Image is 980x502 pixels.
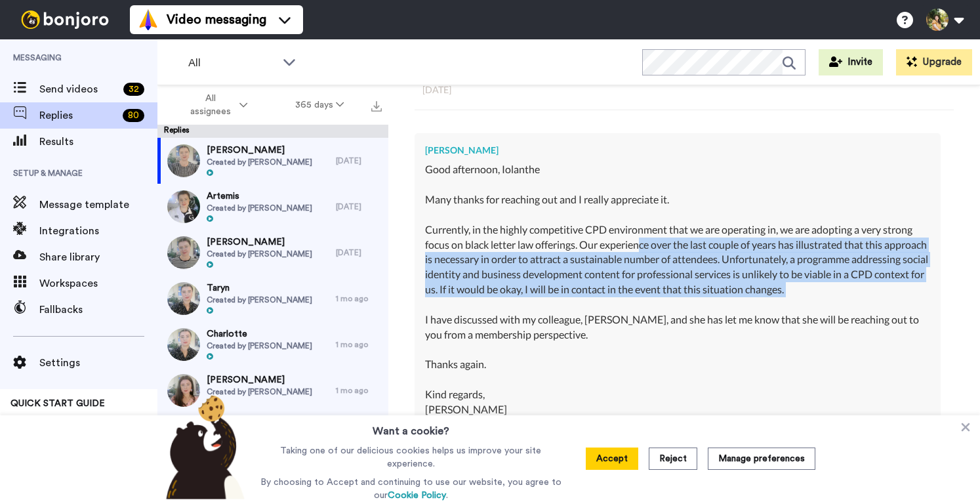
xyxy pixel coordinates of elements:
[154,394,251,499] img: bear-with-cookie.png
[138,9,159,30] img: vm-color.svg
[39,223,157,239] span: Integrations
[10,399,105,408] span: QUICK START GUIDE
[207,387,312,397] span: Created by [PERSON_NAME]
[708,448,815,470] button: Manage preferences
[207,157,312,167] span: Created by [PERSON_NAME]
[39,302,157,318] span: Fallbacks
[207,190,312,203] span: Artemis
[336,247,382,258] div: [DATE]
[207,203,312,213] span: Created by [PERSON_NAME]
[167,144,200,177] img: e67f9636-bbc5-47f4-bafc-527e1dcaccd6-thumb.jpg
[207,373,312,387] span: [PERSON_NAME]
[207,295,312,305] span: Created by [PERSON_NAME]
[336,156,382,166] div: [DATE]
[188,55,276,71] span: All
[425,144,930,157] div: [PERSON_NAME]
[39,276,157,291] span: Workspaces
[373,415,449,439] h3: Want a cookie?
[39,134,157,150] span: Results
[371,101,382,112] img: export.svg
[336,293,382,304] div: 1 mo ago
[336,385,382,396] div: 1 mo ago
[157,367,388,413] a: [PERSON_NAME]Created by [PERSON_NAME]1 mo ago
[649,448,697,470] button: Reject
[586,448,638,470] button: Accept
[123,109,144,122] div: 80
[39,249,157,265] span: Share library
[39,108,117,123] span: Replies
[388,491,446,500] a: Cookie Policy
[39,81,118,97] span: Send videos
[39,197,157,213] span: Message template
[336,339,382,350] div: 1 mo ago
[819,49,883,75] button: Invite
[157,322,388,367] a: CharlotteCreated by [PERSON_NAME]1 mo ago
[39,355,157,371] span: Settings
[16,10,114,29] img: bj-logo-header-white.svg
[207,144,312,157] span: [PERSON_NAME]
[167,190,200,223] img: 7d60c7cb-460d-4fa4-86d2-c606ad83450d-thumb.jpg
[157,138,388,184] a: [PERSON_NAME]Created by [PERSON_NAME][DATE]
[184,92,237,118] span: All assignees
[157,125,388,138] div: Replies
[272,93,368,117] button: 365 days
[167,328,200,361] img: 486c5f9a-b328-4415-8986-f0815e8c53d5-thumb.jpg
[123,83,144,96] div: 32
[167,374,200,407] img: 367b0ccd-92d6-4eb6-83d8-0dd61477197b-thumb.jpg
[207,236,312,249] span: [PERSON_NAME]
[167,282,200,315] img: a22b2f97-a72c-4046-860b-3c99757a00f5-thumb.jpg
[157,413,388,459] a: [PERSON_NAME]Created by [PERSON_NAME]2 mo ago
[157,184,388,230] a: ArtemisCreated by [PERSON_NAME][DATE]
[167,10,266,29] span: Video messaging
[157,276,388,322] a: TarynCreated by [PERSON_NAME]1 mo ago
[896,49,972,75] button: Upgrade
[207,282,312,295] span: Taryn
[167,236,200,269] img: 4390ee82-4e61-4883-a722-3817b1e5a89d-thumb.jpg
[422,83,946,96] div: [DATE]
[257,444,565,471] p: Taking one of our delicious cookies helps us improve your site experience.
[257,476,565,502] p: By choosing to Accept and continuing to use our website, you agree to our .
[207,249,312,259] span: Created by [PERSON_NAME]
[157,230,388,276] a: [PERSON_NAME]Created by [PERSON_NAME][DATE]
[336,201,382,212] div: [DATE]
[367,95,386,115] button: Export all results that match these filters now.
[207,327,312,341] span: Charlotte
[160,87,272,123] button: All assignees
[207,341,312,351] span: Created by [PERSON_NAME]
